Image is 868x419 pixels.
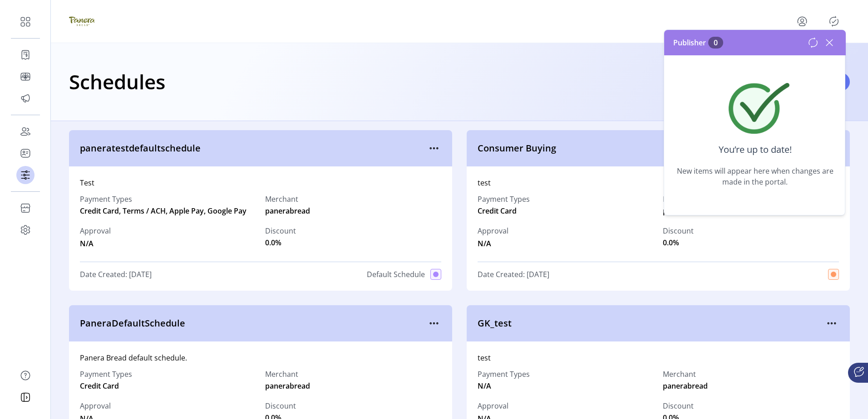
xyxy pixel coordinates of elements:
[80,194,256,205] label: Payment Types
[478,141,824,155] span: Consumer Buying
[663,205,708,216] span: panerabread
[265,380,310,391] span: panerabread
[427,316,441,331] button: menu
[478,236,508,249] span: N/A
[478,400,508,411] span: Approval
[478,225,508,236] span: Approval
[827,14,841,29] button: Publisher Panel
[663,237,679,248] span: 0.0%
[80,141,427,155] span: paneratestdefaultschedule
[80,177,441,188] div: Test
[265,237,281,248] span: 0.0%
[265,194,310,205] label: Merchant
[663,369,708,380] label: Merchant
[265,400,296,411] label: Discount
[670,166,840,187] span: New items will appear here when changes are made in the portal.
[478,269,549,280] span: Date Created: [DATE]
[663,194,708,205] label: Merchant
[80,400,111,411] span: Approval
[265,369,310,380] label: Merchant
[478,380,491,391] span: N/A
[673,37,723,48] span: Publisher
[795,14,809,29] button: menu
[80,380,119,391] span: Credit Card
[663,400,694,411] label: Discount
[478,369,530,380] label: Payment Types
[478,205,517,216] span: Credit Card
[663,225,694,236] label: Discount
[427,141,441,156] button: menu
[719,134,792,166] span: You’re up to date!
[708,37,723,49] span: 0
[80,352,441,363] div: Panera Bread default schedule.
[69,66,165,97] h1: Schedules
[80,269,152,280] span: Date Created: [DATE]
[80,225,111,236] span: Approval
[478,317,824,330] span: GK_test
[478,194,530,205] label: Payment Types
[478,177,839,188] div: test
[367,269,425,280] span: Default Schedule
[663,380,708,391] span: panerabread
[265,205,310,216] span: panerabread
[80,205,256,216] span: Credit Card, Terms / ACH, Apple Pay, Google Pay
[265,225,296,236] label: Discount
[824,316,839,331] button: menu
[80,317,427,330] span: PaneraDefaultSchedule
[478,352,839,363] div: test
[69,9,94,34] img: logo
[80,369,132,380] label: Payment Types
[80,236,111,249] span: N/A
